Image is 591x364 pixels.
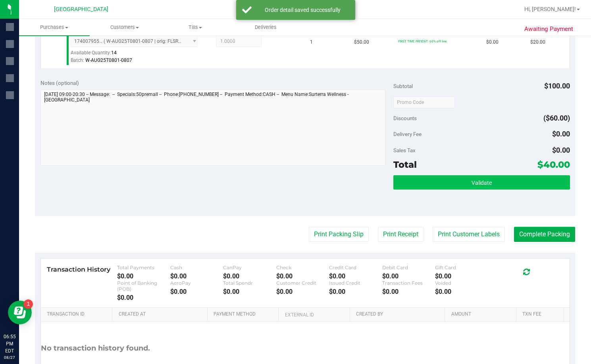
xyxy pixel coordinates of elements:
[223,272,276,280] div: $0.00
[244,24,287,31] span: Deliveries
[19,19,90,36] a: Purchases
[435,288,488,295] div: $0.00
[4,333,15,354] p: 06:55 PM EDT
[435,272,488,280] div: $0.00
[543,114,570,122] span: ($60.00)
[214,311,275,318] a: Payment Method
[223,288,276,295] div: $0.00
[398,39,447,43] span: FIRST TIME PATIENT: 60% off line
[40,80,79,86] span: Notes (optional)
[524,6,576,12] span: Hi, [PERSON_NAME]!
[382,280,435,286] div: Transaction Fees
[278,308,350,322] th: External ID
[524,25,573,34] span: Awaiting Payment
[223,280,276,286] div: Total Spendr
[19,24,90,31] span: Purchases
[552,146,570,154] span: $0.00
[119,311,204,318] a: Created At
[90,24,160,31] span: Customers
[256,6,349,14] div: Order detail saved successfully
[378,227,424,242] button: Print Receipt
[117,272,170,280] div: $0.00
[8,301,32,324] iframe: Resource center
[111,50,117,56] span: 14
[117,280,170,292] div: Point of Banking (POB)
[276,280,329,286] div: Customer Credit
[23,299,33,309] iframe: Resource center unread badge
[356,311,442,318] a: Created By
[472,180,492,186] span: Validate
[329,272,382,280] div: $0.00
[522,311,560,318] a: Txn Fee
[530,38,545,46] span: $20.00
[393,147,416,153] span: Sales Tax
[329,280,382,286] div: Issued Credit
[451,311,513,318] a: Amount
[486,38,499,46] span: $0.00
[90,19,160,36] a: Customers
[117,294,170,301] div: $0.00
[393,83,413,89] span: Subtotal
[393,111,417,125] span: Discounts
[382,264,435,270] div: Debit Card
[170,280,223,286] div: AeroPay
[160,19,231,36] a: Tills
[170,288,223,295] div: $0.00
[85,57,132,63] span: W-AUG25T0801-0807
[231,19,301,36] a: Deliveries
[223,264,276,270] div: CanPay
[170,272,223,280] div: $0.00
[354,38,369,46] span: $50.00
[117,264,170,270] div: Total Payments
[4,354,15,360] p: 08/27
[71,57,84,63] span: Batch:
[435,280,488,286] div: Voided
[393,175,570,190] button: Validate
[544,82,570,90] span: $100.00
[433,227,505,242] button: Print Customer Labels
[393,131,422,137] span: Delivery Fee
[435,264,488,270] div: Gift Card
[54,6,108,13] span: [GEOGRAPHIC_DATA]
[309,227,369,242] button: Print Packing Slip
[47,311,109,318] a: Transaction ID
[276,272,329,280] div: $0.00
[310,38,313,46] span: 1
[514,227,575,242] button: Complete Packing
[552,130,570,138] span: $0.00
[537,159,570,170] span: $40.00
[382,272,435,280] div: $0.00
[160,24,230,31] span: Tills
[276,288,329,295] div: $0.00
[382,288,435,295] div: $0.00
[393,159,417,170] span: Total
[329,264,382,270] div: Credit Card
[329,288,382,295] div: $0.00
[170,264,223,270] div: Cash
[71,47,204,63] div: Available Quantity:
[393,96,455,108] input: Promo Code
[276,264,329,270] div: Check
